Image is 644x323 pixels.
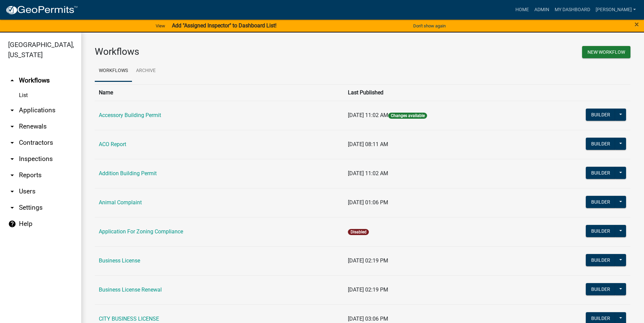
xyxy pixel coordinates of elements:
button: Builder [586,167,616,179]
button: Builder [586,283,616,295]
a: Archive [132,60,160,82]
button: Close [635,20,639,28]
i: help [8,220,16,228]
a: Application For Zoning Compliance [99,228,183,235]
button: Builder [586,196,616,208]
i: arrow_drop_down [8,187,16,195]
a: [PERSON_NAME] [593,3,639,16]
a: Business License Renewal [99,286,162,293]
a: Accessory Building Permit [99,112,161,118]
i: arrow_drop_down [8,122,16,131]
a: Addition Building Permit [99,170,157,177]
span: [DATE] 03:06 PM [348,316,388,322]
th: Name [95,84,344,101]
a: Admin [532,3,552,16]
span: Changes available [388,113,427,119]
span: Disabled [348,229,369,235]
button: Don't show again [410,20,448,31]
span: [DATE] 11:02 AM [348,112,388,118]
i: arrow_drop_down [8,139,16,147]
span: [DATE] 08:11 AM [348,141,388,147]
button: New Workflow [582,46,630,58]
span: [DATE] 11:02 AM [348,170,388,177]
span: [DATE] 02:19 PM [348,286,388,293]
i: arrow_drop_up [8,76,16,85]
a: CITY BUSINESS LICENSE [99,316,159,322]
th: Last Published [344,84,527,101]
button: Builder [586,138,616,150]
i: arrow_drop_down [8,171,16,179]
a: Business License [99,257,140,264]
button: Builder [586,254,616,266]
span: [DATE] 02:19 PM [348,257,388,264]
a: View [153,20,168,31]
a: Home [513,3,532,16]
strong: Add "Assigned Inspector" to Dashboard List! [172,22,276,29]
a: Workflows [95,60,132,82]
i: arrow_drop_down [8,106,16,114]
i: arrow_drop_down [8,204,16,212]
button: Builder [586,109,616,121]
h3: Workflows [95,46,358,57]
span: × [635,20,639,29]
a: My Dashboard [552,3,593,16]
a: Animal Complaint [99,199,142,206]
i: arrow_drop_down [8,155,16,163]
span: [DATE] 01:06 PM [348,199,388,206]
button: Builder [586,225,616,237]
a: ACO Report [99,141,126,147]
